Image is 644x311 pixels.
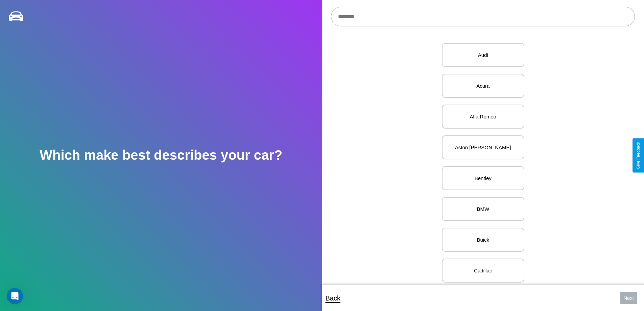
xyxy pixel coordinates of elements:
[620,292,637,304] button: Next
[449,235,517,244] p: Buick
[449,143,517,152] p: Aston [PERSON_NAME]
[449,112,517,121] p: Alfa Romeo
[7,288,23,304] iframe: Intercom live chat
[449,81,517,90] p: Acura
[449,204,517,214] p: BMW
[326,292,340,304] p: Back
[449,174,517,183] p: Bentley
[636,142,641,169] div: Give Feedback
[40,148,282,163] h2: Which make best describes your car?
[449,266,517,275] p: Cadillac
[449,50,517,60] p: Audi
